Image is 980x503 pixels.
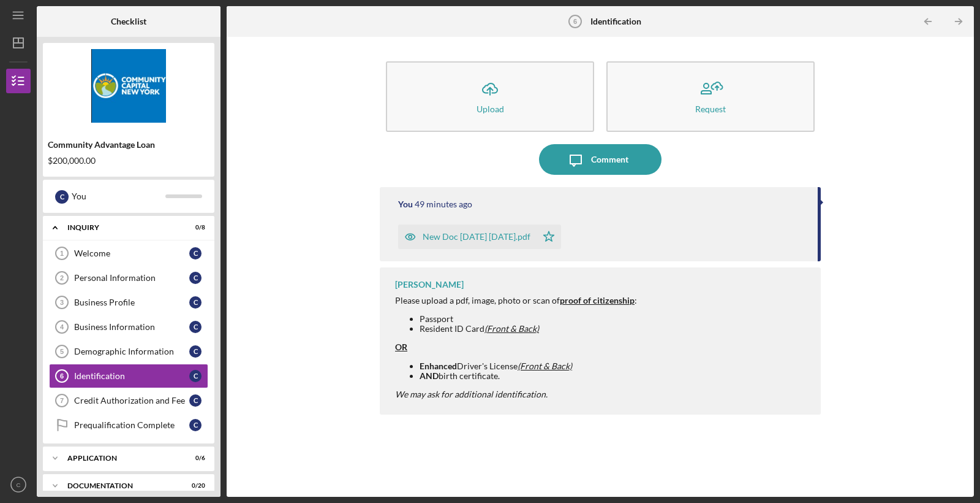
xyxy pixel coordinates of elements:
div: C [189,394,202,407]
div: Demographic Information [74,347,189,356]
tspan: 3 [60,299,64,306]
tspan: 4 [60,323,64,331]
div: [PERSON_NAME] [395,280,464,290]
div: You [398,199,413,209]
a: 1Welcome C [49,241,208,266]
li: birth certificate. [420,371,637,381]
b: Identification [590,17,641,26]
a: 5Demographic Information C [49,339,208,364]
tspan: 6 [573,18,576,25]
div: C [189,370,202,382]
em: (Front & Back) [484,323,539,334]
div: 0 / 6 [183,455,205,462]
time: 2025-10-15 15:52 [415,199,472,209]
a: Prequalification Complete C [49,413,208,437]
div: Welcome [74,248,189,258]
tspan: 1 [60,250,64,257]
em: (Front & Back) [518,361,572,371]
div: Comment [591,144,628,175]
tspan: 6 [60,372,64,380]
button: New Doc [DATE] [DATE].pdf [398,225,561,249]
button: Comment [539,144,661,175]
b: Checklist [111,17,146,26]
div: C [55,190,69,204]
div: C [189,247,202,259]
div: $200,000.00 [48,156,209,166]
div: Application [67,455,175,462]
tspan: 7 [60,397,64,404]
a: 6Identification C [49,364,208,388]
div: Business Profile [74,298,189,307]
li: Passport [420,314,637,324]
li: Resident ID Card [420,324,637,334]
div: C [189,296,202,309]
div: Personal Information [74,273,189,283]
div: Inquiry [67,224,175,231]
tspan: 2 [60,274,64,282]
tspan: 5 [60,348,64,355]
div: Upload [477,104,504,113]
div: C [189,419,202,431]
strong: OR [395,342,407,352]
div: Community Advantage Loan [48,140,209,150]
button: Request [606,61,815,132]
text: C [17,482,21,488]
div: New Doc [DATE] [DATE].pdf [423,232,530,242]
div: Credit Authorization and Fee [74,396,189,405]
div: 0 / 8 [183,224,205,231]
a: 7Credit Authorization and Fee C [49,388,208,413]
div: 0 / 20 [183,482,205,490]
div: Request [695,104,726,113]
strong: AND [420,371,439,381]
div: Prequalification Complete [74,420,189,430]
div: Please upload a pdf, image, photo or scan of : [395,296,637,305]
strong: proof of citizenship [560,295,635,305]
div: Identification [74,371,189,381]
strong: Enhanced [420,361,457,371]
div: C [189,345,202,358]
a: 3Business Profile C [49,290,208,315]
div: C [189,321,202,333]
div: You [72,186,165,207]
div: Documentation [67,482,175,490]
a: 4Business Information C [49,315,208,339]
img: Product logo [43,49,214,123]
a: 2Personal Information C [49,266,208,290]
div: C [189,272,202,284]
div: Business Information [74,322,189,332]
li: Driver's License [420,361,637,371]
button: C [6,472,31,497]
em: We may ask for additional identification. [395,389,548,399]
button: Upload [386,61,594,132]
